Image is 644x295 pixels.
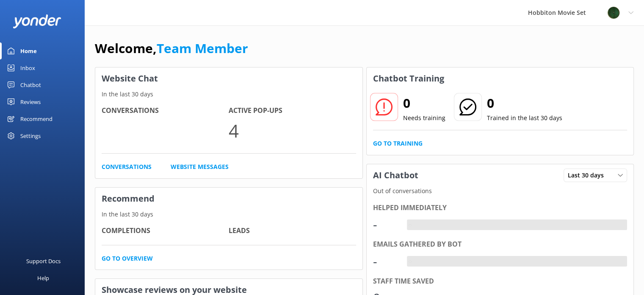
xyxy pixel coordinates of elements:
a: Go to overview [102,254,153,263]
h4: Completions [102,225,229,236]
div: - [373,251,398,272]
img: 34-1625720359.png [607,6,620,19]
div: - [407,256,413,267]
h4: Active Pop-ups [229,105,356,116]
div: Helped immediately [373,202,627,214]
div: - [407,219,413,230]
p: 4 [229,116,356,145]
h3: AI Chatbot [367,164,425,186]
h4: Leads [229,225,356,236]
div: Help [37,270,49,287]
p: Out of conversations [367,186,634,196]
p: In the last 30 days [95,210,362,219]
p: Needs training [403,113,445,123]
div: Emails gathered by bot [373,239,627,250]
div: Recommend [20,110,53,127]
img: yonder-white-logo.png [13,14,61,28]
div: - [373,214,398,235]
div: Support Docs [26,253,61,270]
h2: 0 [403,93,445,113]
div: Home [20,42,37,59]
p: In the last 30 days [95,90,362,99]
span: Last 30 days [568,171,609,180]
h4: Conversations [102,105,229,116]
a: Team Member [157,39,248,57]
a: Go to Training [373,139,423,148]
h1: Welcome, [95,38,248,59]
div: Inbox [20,59,35,76]
h3: Chatbot Training [367,67,451,90]
h3: Website Chat [95,67,362,90]
p: Trained in the last 30 days [487,113,562,123]
a: Conversations [102,162,152,171]
div: Staff time saved [373,276,627,287]
div: Settings [20,127,41,144]
h2: 0 [487,93,562,113]
a: Website Messages [171,162,229,171]
h3: Recommend [95,188,362,210]
div: Reviews [20,93,41,110]
div: Chatbot [20,76,41,93]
